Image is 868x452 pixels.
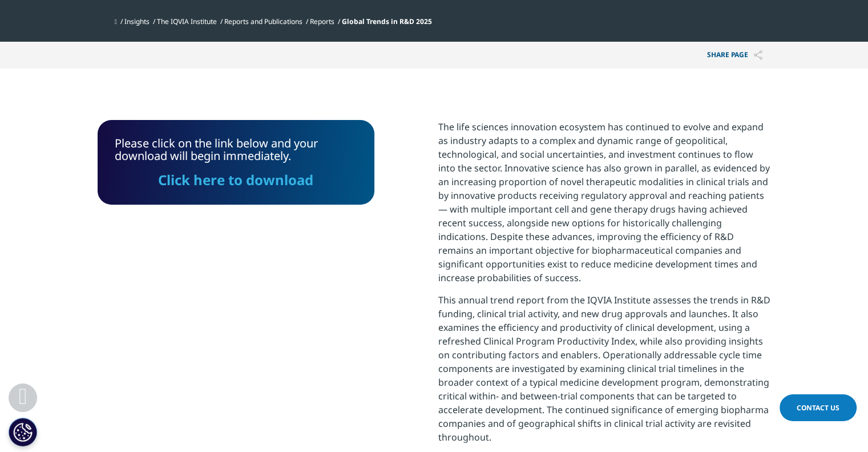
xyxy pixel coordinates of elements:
[115,137,357,187] div: Please click on the link below and your download will begin immediately.
[699,42,771,69] p: Share PAGE
[9,418,37,446] button: Cookie-Einstellungen
[754,50,762,60] img: Share PAGE
[780,394,857,421] a: Contact Us
[124,17,150,26] a: Insights
[438,120,771,293] p: The life sciences innovation ecosystem has continued to evolve and expand as industry adapts to a...
[310,17,334,26] a: Reports
[342,17,432,26] span: Global Trends in R&D 2025
[158,170,313,189] a: Click here to download
[797,403,839,413] span: Contact Us
[157,17,217,26] a: The IQVIA Institute
[699,42,771,69] button: Share PAGEShare PAGE
[224,17,302,26] a: Reports and Publications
